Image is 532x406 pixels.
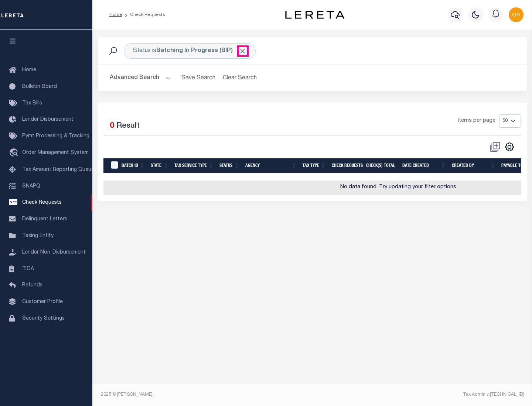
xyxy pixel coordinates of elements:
[177,71,220,85] button: Save Search
[109,13,122,17] a: Home
[449,158,498,173] th: Created By: activate to sort column ascending
[242,158,300,173] th: Agency: activate to sort column ascending
[122,11,165,18] li: Check Requests
[318,391,524,398] div: Tax Admin v.[TECHNICAL_ID]
[156,48,246,54] b: Batching In Progress (BIP)
[363,158,399,173] th: Check(s) Total
[300,158,329,173] th: Tax Type: activate to sort column ascending
[22,266,34,271] span: TIQA
[458,117,495,125] span: Items per page
[220,71,260,85] button: Clear Search
[22,233,54,238] span: Taxing Entity
[22,134,89,139] span: Pymt Processing & Tracking
[216,158,242,173] th: Status: activate to sort column ascending
[22,299,63,304] span: Customer Profile
[22,84,57,89] span: Bulletin Board
[22,150,89,155] span: Order Management System
[329,158,363,173] th: Check Requests
[22,183,40,189] span: SNAPQ
[509,7,524,22] img: svg+xml;base64,PHN2ZyB4bWxucz0iaHR0cDovL3d3dy53My5vcmcvMjAwMC9zdmciIHBvaW50ZXItZXZlbnRzPSJub25lIi...
[119,158,148,173] th: Batch Id: activate to sort column ascending
[116,120,140,132] label: Result
[22,217,67,222] span: Delinquent Letters
[22,200,62,205] span: Check Requests
[22,117,74,122] span: Lender Disbursement
[285,11,344,19] img: logo-dark.svg
[399,158,449,173] th: Date Created: activate to sort column ascending
[148,158,171,173] th: State: activate to sort column ascending
[22,167,94,172] span: Tax Amount Reporting Queue
[171,158,216,173] th: Tax Service Type: activate to sort column ascending
[22,316,65,321] span: Security Settings
[95,391,313,398] div: 2025 © [PERSON_NAME].
[239,47,246,55] span: Click to Remove
[9,148,21,158] i: travel_explore
[22,101,42,106] span: Tax Bills
[124,43,256,59] div: Status is
[22,250,86,255] span: Lender Non-Disbursement
[22,283,42,288] span: Refunds
[110,122,114,130] span: 0
[110,71,171,85] button: Advanced Search
[22,68,36,73] span: Home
